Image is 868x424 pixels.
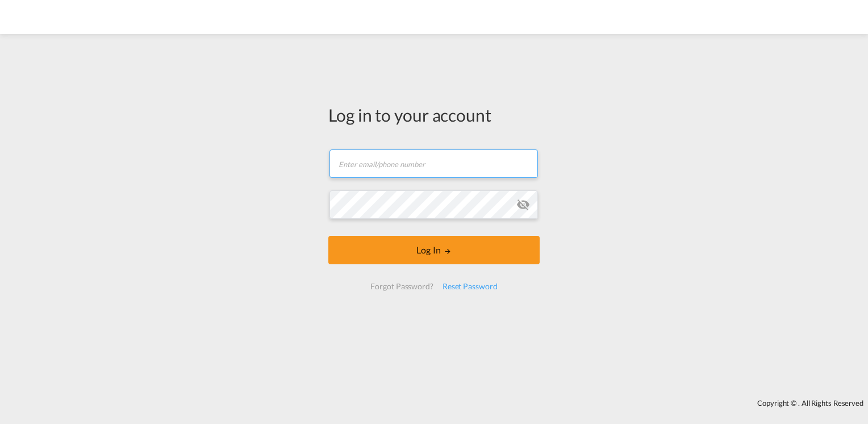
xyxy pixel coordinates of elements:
[328,236,540,264] button: LOGIN
[516,198,530,211] md-icon: icon-eye-off
[329,149,538,178] input: Enter email/phone number
[328,103,540,127] div: Log in to your account
[438,276,502,297] div: Reset Password
[366,276,437,297] div: Forgot Password?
